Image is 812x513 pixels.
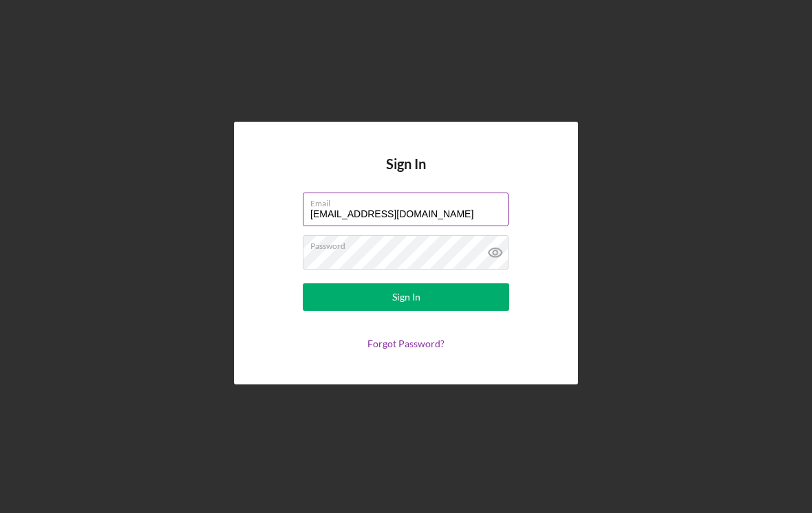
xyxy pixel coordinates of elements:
[367,338,445,349] a: Forgot Password?
[392,283,420,311] div: Sign In
[310,193,509,208] label: Email
[386,156,426,193] h4: Sign In
[310,236,509,251] label: Password
[303,283,509,311] button: Sign In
